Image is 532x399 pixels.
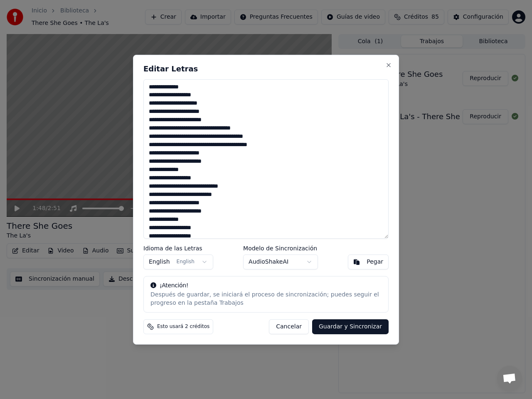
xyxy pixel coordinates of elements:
[143,245,213,251] label: Idioma de las Letras
[150,282,382,290] div: ¡Atención!
[157,323,209,330] span: Esto usará 2 créditos
[150,291,382,307] div: Después de guardar, se iniciará el proceso de sincronización; puedes seguir el progreso en la pes...
[348,255,389,269] button: Pegar
[143,65,389,72] h2: Editar Letras
[243,245,318,251] label: Modelo de Sincronización
[312,319,389,334] button: Guardar y Sincronizar
[367,258,383,266] div: Pegar
[269,319,309,334] button: Cancelar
